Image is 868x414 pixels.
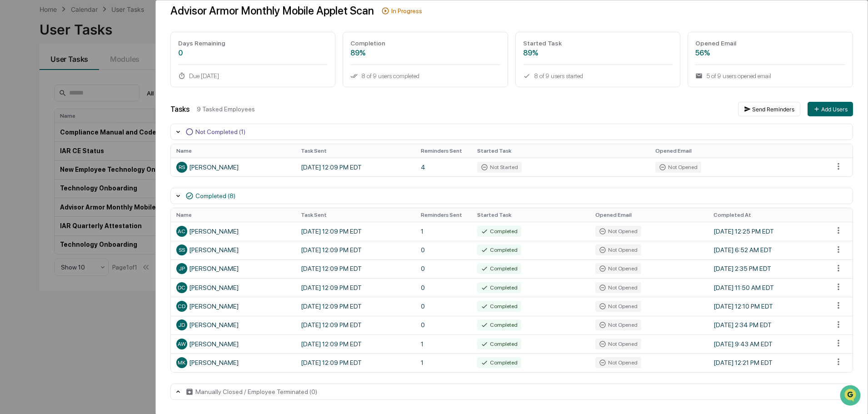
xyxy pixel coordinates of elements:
[178,40,328,47] div: Days Remaining
[178,341,186,347] span: AW
[415,334,472,353] td: 1
[415,278,472,297] td: 0
[171,208,295,222] th: Name
[9,50,27,68] img: Greenboard
[295,222,415,240] td: [DATE] 12:09 PM EDT
[295,158,415,176] td: [DATE] 12:09 PM EDT
[9,191,16,198] div: 🔎
[350,72,500,80] div: 8 of 9 users completed
[708,259,828,278] td: [DATE] 2:35 PM EDT
[350,49,500,57] div: 89%
[176,263,290,274] div: [PERSON_NAME]
[415,259,472,278] td: 0
[708,353,828,372] td: [DATE] 12:21 PM EDT
[179,164,185,170] span: RS
[350,40,500,47] div: Completion
[695,49,845,57] div: 56%
[9,128,25,144] img: 1746055101610-c473b297-6a78-478c-a979-82029cc54cd1
[595,319,641,330] div: Not Opened
[415,222,472,240] td: 1
[708,297,828,315] td: [DATE] 12:10 PM EDT
[179,247,185,253] span: SS
[708,316,828,334] td: [DATE] 2:34 PM EDT
[595,357,641,368] div: Not Opened
[655,162,701,173] div: Not Opened
[595,339,641,349] div: Not Opened
[170,105,190,114] div: Tasks
[590,208,708,222] th: Opened Email
[179,265,185,272] span: JP
[595,282,641,293] div: Not Opened
[477,226,521,237] div: Completed
[5,169,62,185] a: 🖐️Preclearance
[176,282,290,293] div: [PERSON_NAME]
[178,228,185,234] span: AC
[64,212,110,219] a: Powered byPylon
[171,144,295,158] th: Name
[708,278,828,297] td: [DATE] 11:50 AM EDT
[415,208,472,222] th: Reminders Sent
[178,303,185,309] span: CD
[738,102,800,116] button: Send Reminders
[295,259,415,278] td: [DATE] 12:09 PM EDT
[178,72,328,80] div: Due [DATE]
[695,40,845,47] div: Opened Email
[708,334,828,353] td: [DATE] 9:43 AM EDT
[178,322,185,328] span: JD
[18,173,59,182] span: Preclearance
[415,353,472,372] td: 1
[176,357,290,368] div: [PERSON_NAME]
[295,208,415,222] th: Task Sent
[477,357,521,368] div: Completed
[595,263,641,274] div: Not Opened
[66,174,73,181] div: 🗄️
[477,244,521,255] div: Completed
[523,72,673,80] div: 8 of 9 users started
[415,241,472,259] td: 0
[295,144,415,158] th: Task Sent
[176,339,290,349] div: [PERSON_NAME]
[178,49,328,57] div: 0
[9,77,165,92] p: How can we help?
[472,208,590,222] th: Started Task
[176,319,290,330] div: [PERSON_NAME]
[195,192,235,200] div: Completed (8)
[477,162,522,173] div: Not Started
[197,105,731,113] div: 9 Tasked Employees
[31,128,149,137] div: Start new chat
[808,102,853,116] button: Add Users
[295,278,415,297] td: [DATE] 12:09 PM EDT
[472,144,650,158] th: Started Task
[477,319,521,330] div: Completed
[595,301,641,312] div: Not Opened
[708,208,828,222] th: Completed At
[178,359,185,366] span: MK
[9,174,16,181] div: 🖐️
[695,72,845,80] div: 5 of 9 users opened email
[415,158,472,176] td: 4
[178,284,185,291] span: DC
[90,212,110,219] span: Pylon
[523,40,673,47] div: Started Task
[18,190,57,199] span: Data Lookup
[170,4,374,17] div: Advisor Armor Monthly Mobile Applet Scan
[415,316,472,334] td: 0
[75,173,113,182] span: Attestations
[62,169,116,185] a: 🗄️Attestations
[155,130,165,141] button: Start new chat
[595,244,641,255] div: Not Opened
[295,316,415,334] td: [DATE] 12:09 PM EDT
[650,144,828,158] th: Opened Email
[477,301,521,312] div: Completed
[477,263,521,274] div: Completed
[31,137,115,144] div: We're available if you need us!
[195,388,317,395] div: Manually Closed / Employee Terminated (0)
[295,241,415,259] td: [DATE] 12:09 PM EDT
[195,128,245,135] div: Not Completed (1)
[176,301,290,312] div: [PERSON_NAME]
[415,144,472,158] th: Reminders Sent
[176,226,290,237] div: [PERSON_NAME]
[391,7,422,15] div: In Progress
